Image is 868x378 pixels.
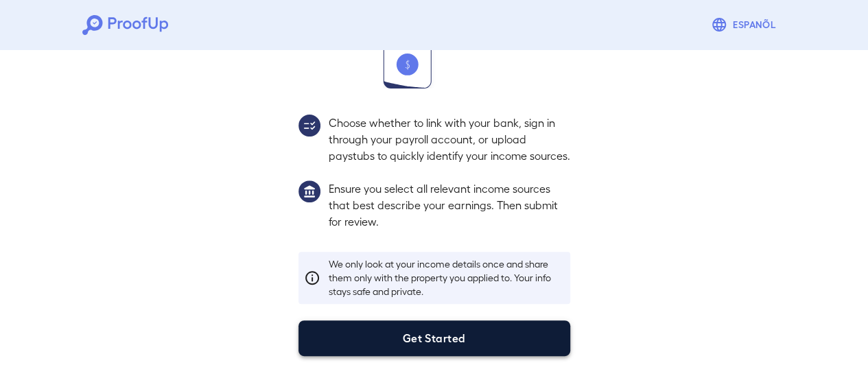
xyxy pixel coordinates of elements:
[298,180,320,202] img: group1.svg
[298,115,320,137] img: group2.svg
[298,320,570,356] button: Get Started
[329,180,570,230] p: Ensure you select all relevant income sources that best describe your earnings. Then submit for r...
[705,11,786,38] button: Espanõl
[329,257,565,298] p: We only look at your income details once and share them only with the property you applied to. Yo...
[329,115,570,164] p: Choose whether to link with your bank, sign in through your payroll account, or upload paystubs t...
